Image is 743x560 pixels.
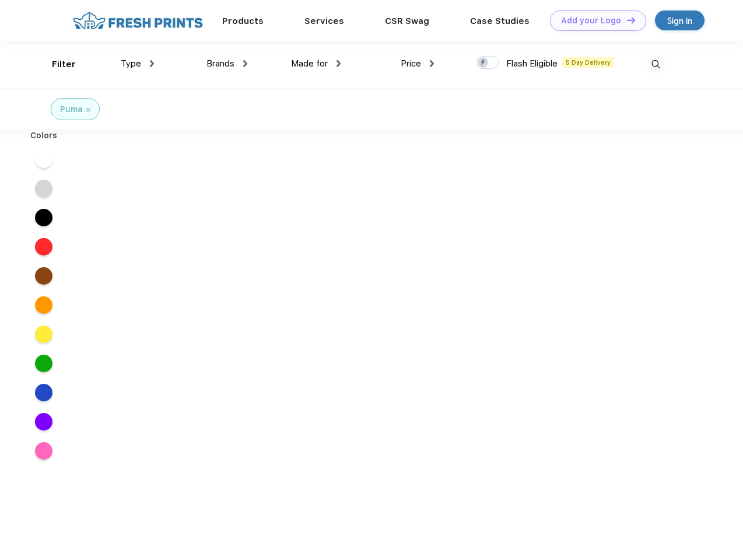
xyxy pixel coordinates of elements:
[646,55,665,74] img: desktop_search.svg
[562,57,614,68] span: 5 Day Delivery
[385,16,429,26] a: CSR Swag
[506,58,558,69] span: Flash Eligible
[655,10,705,30] a: Sign in
[291,58,328,69] span: Made for
[430,60,434,67] img: dropdown.png
[60,103,83,116] div: Puma
[401,58,421,69] span: Price
[206,58,234,69] span: Brands
[52,58,76,71] div: Filter
[627,17,635,23] img: DT
[561,16,621,26] div: Add your Logo
[667,14,692,27] div: Sign in
[337,60,341,67] img: dropdown.png
[86,108,90,112] img: filter_cancel.svg
[222,16,264,26] a: Products
[150,60,154,67] img: dropdown.png
[243,60,247,67] img: dropdown.png
[22,129,66,142] div: Colors
[121,58,141,69] span: Type
[69,10,206,31] img: fo%20logo%202.webp
[304,16,344,26] a: Services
